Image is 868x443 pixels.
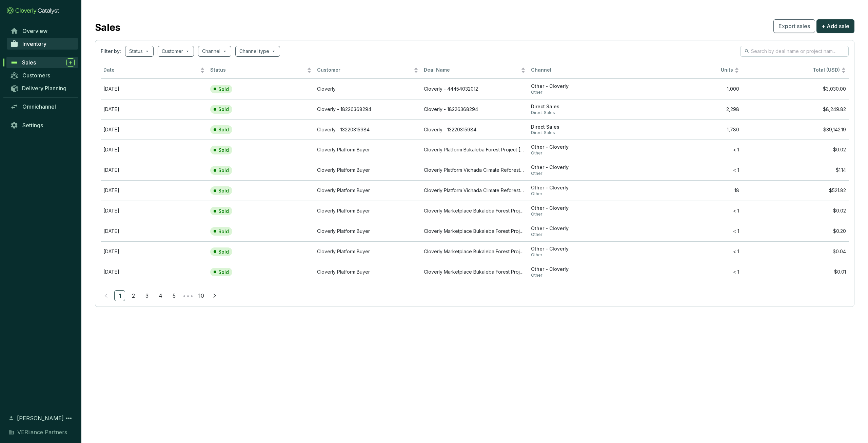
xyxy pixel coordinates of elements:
[17,428,67,436] span: VERliance Partners
[421,140,528,160] td: Cloverly Platform Bukaleba Forest Project Dec 17
[101,160,208,180] td: Oct 29 2024
[531,90,632,95] span: Other
[182,290,193,301] span: •••
[314,241,421,262] td: Cloverly Platform Buyer
[218,167,229,173] p: Sold
[317,67,412,73] span: Customer
[7,25,78,37] a: Overview
[209,290,220,301] li: Next Page
[531,164,632,171] span: Other - Cloverly
[635,79,742,99] td: 1,000
[635,201,742,221] td: < 1
[7,70,78,81] a: Customers
[314,221,421,241] td: Cloverly Platform Buyer
[101,48,121,55] span: Filter by:
[421,119,528,140] td: Cloverly - 13220315984
[531,232,632,237] span: Other
[218,188,229,194] p: Sold
[635,140,742,160] td: < 1
[421,62,528,79] th: Deal Name
[196,290,206,301] li: 10
[169,290,179,301] li: 5
[22,103,56,110] span: Omnichannel
[314,140,421,160] td: Cloverly Platform Buyer
[742,99,849,119] td: $8,249.82
[531,273,632,278] span: Other
[218,228,229,235] p: Sold
[196,291,206,301] a: 10
[17,414,64,422] span: [PERSON_NAME]
[816,19,854,33] button: + Add sale
[773,19,815,33] button: Export sales
[114,290,125,301] li: 1
[101,79,208,99] td: Sep 24 2025
[314,201,421,221] td: Cloverly Platform Buyer
[115,291,125,301] a: 1
[6,57,78,68] a: Sales
[531,171,632,176] span: Other
[531,124,632,130] span: Direct Sales
[822,22,849,30] span: + Add sale
[95,20,120,35] h2: Sales
[101,290,112,301] li: Previous Page
[314,262,421,282] td: Cloverly Platform Buyer
[141,290,152,301] li: 3
[101,99,208,119] td: Sep 24 2024
[101,62,208,79] th: Date
[128,290,139,301] li: 2
[218,127,229,133] p: Sold
[531,211,632,217] span: Other
[424,67,519,73] span: Deal Name
[421,79,528,99] td: Cloverly - 44454032012
[209,290,220,301] button: right
[635,119,742,140] td: 1,780
[314,119,421,140] td: Cloverly - 13220315984
[208,62,314,79] th: Status
[104,293,108,298] span: left
[22,72,50,79] span: Customers
[421,160,528,180] td: Cloverly Platform Vichada Climate Reforestation Project (PAZ) Oct 29
[169,291,179,301] a: 5
[635,180,742,201] td: 18
[528,62,635,79] th: Channel
[421,241,528,262] td: Cloverly Marketplace Bukaleba Forest Project May 28
[742,119,849,140] td: $39,142.19
[742,241,849,262] td: $0.04
[210,67,305,73] span: Status
[421,221,528,241] td: Cloverly Marketplace Bukaleba Forest Project May 29
[314,62,421,79] th: Customer
[101,221,208,241] td: May 29 2023
[314,160,421,180] td: Cloverly Platform Buyer
[7,82,78,94] a: Delivery Planning
[531,225,632,232] span: Other - Cloverly
[22,40,46,47] span: Inventory
[742,140,849,160] td: $0.02
[531,144,632,150] span: Other - Cloverly
[751,48,839,55] input: Search by deal name or project name...
[635,62,742,79] th: Units
[22,27,47,34] span: Overview
[421,201,528,221] td: Cloverly Marketplace Bukaleba Forest Project May 30
[218,269,229,275] p: Sold
[7,101,78,112] a: Omnichannel
[22,122,43,129] span: Settings
[531,130,632,135] span: Direct Sales
[7,119,78,131] a: Settings
[531,246,632,252] span: Other - Cloverly
[421,180,528,201] td: Cloverly Platform Vichada Climate Reforestation Project (PAZ) Sep 26
[742,180,849,201] td: $521.82
[638,67,733,73] span: Units
[314,180,421,201] td: Cloverly Platform Buyer
[101,290,112,301] button: left
[218,86,229,92] p: Sold
[101,241,208,262] td: May 28 2023
[101,180,208,201] td: Sep 26 2024
[635,241,742,262] td: < 1
[218,147,229,153] p: Sold
[531,185,632,191] span: Other - Cloverly
[155,291,165,301] a: 4
[182,290,193,301] li: Next 5 Pages
[22,59,36,66] span: Sales
[218,106,229,112] p: Sold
